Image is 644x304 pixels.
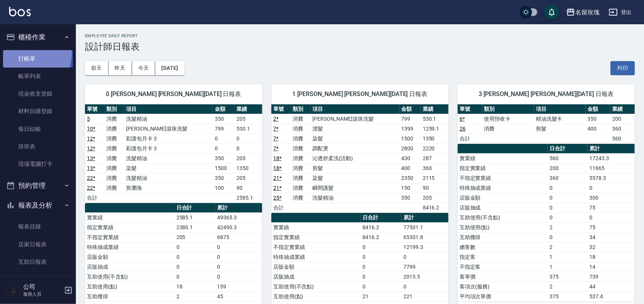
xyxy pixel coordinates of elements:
td: 染髮 [310,173,399,183]
th: 單號 [85,104,105,114]
td: 49365.3 [215,213,262,222]
td: 洗髮精油 [310,193,399,203]
td: 8416.2 [361,222,402,232]
td: 消費 [291,143,311,153]
th: 累計 [215,203,262,213]
td: 1500 [399,134,421,143]
th: 日合計 [548,144,588,154]
button: 預約管理 [3,176,73,195]
td: 0 [361,272,402,282]
td: 2220 [421,143,449,153]
table: a dense table [458,104,635,144]
td: 沁透舒柔洗(活動) [310,153,399,163]
th: 日合計 [175,203,216,213]
td: 0 [175,262,216,272]
td: 消費 [291,114,311,124]
td: 45 [215,291,262,301]
th: 項目 [124,104,213,114]
td: 2350 [399,173,421,183]
a: 互助日報表 [3,253,73,271]
td: 350 [399,193,421,203]
td: 指定實業績 [85,222,175,232]
td: 合計 [458,134,482,143]
th: 類別 [482,104,534,114]
td: 2585.1 [175,213,216,222]
th: 項目 [310,104,399,114]
button: 名留玫瑰 [563,5,603,20]
button: 前天 [85,61,109,75]
td: 消費 [291,193,311,203]
td: 0 [215,262,262,272]
td: 消費 [105,153,124,163]
td: 7799 [402,262,449,272]
td: 實業績 [458,153,548,163]
td: 0 [213,143,235,153]
td: 漂髮 [310,124,399,134]
td: 560 [610,134,635,143]
a: 帳單列表 [3,68,73,85]
td: 205 [175,232,216,242]
td: 430 [399,153,421,163]
td: 205 [421,193,449,203]
td: 2015.5 [402,272,449,282]
th: 金額 [213,104,235,114]
button: save [544,5,559,20]
td: 375 [548,291,588,301]
td: 2 [175,291,216,301]
td: 消費 [482,124,534,134]
td: 消費 [105,183,124,193]
td: 205 [235,173,262,183]
td: 調配燙 [310,143,399,153]
td: 350 [213,173,235,183]
td: 店販金額 [458,193,548,203]
td: 21 [361,291,402,301]
td: 287 [421,153,449,163]
td: 0 [361,262,402,272]
td: 消費 [291,183,311,193]
th: 累計 [402,213,449,223]
td: 560 [548,153,588,163]
td: 洗髮精油 [124,114,213,124]
th: 單號 [458,104,482,114]
td: 不指定實業績 [85,232,175,242]
button: 列印 [611,61,635,75]
td: 2585.1 [235,193,262,203]
td: 0 [548,193,588,203]
td: 75 [587,203,635,213]
td: 2380.1 [175,222,216,232]
td: 18 [587,252,635,262]
td: 染髮 [310,134,399,143]
td: 消費 [291,134,311,143]
td: 400 [586,124,610,134]
td: 互助使用(點) [271,291,361,301]
td: 2115 [421,173,449,183]
td: 消費 [291,163,311,173]
td: 1399 [399,124,421,134]
td: 客項次(服務) [458,282,548,291]
td: 42490.3 [215,222,262,232]
td: 店販金額 [85,252,175,262]
td: 1500 [213,163,235,173]
td: 34 [587,232,635,242]
td: 6875 [215,232,262,242]
td: 消費 [291,153,311,163]
th: 累計 [587,144,635,154]
td: 消費 [105,114,124,124]
td: 總客數 [458,242,548,252]
table: a dense table [85,104,262,203]
td: 店販抽成 [271,272,361,282]
td: 0 [215,242,262,252]
h3: 設計師日報表 [85,41,635,52]
td: 互助使用(不含點) [271,282,361,291]
td: 14 [587,262,635,272]
td: 不指定實業績 [271,242,361,252]
span: 1 [PERSON_NAME] [PERSON_NAME][DATE] 日報表 [280,90,439,98]
td: 0 [215,272,262,282]
td: 0 [361,252,402,262]
td: 合計 [271,203,291,213]
td: 0 [215,252,262,262]
td: 0 [587,183,635,193]
td: 2 [548,222,588,232]
a: 現場電腦打卡 [3,155,73,173]
td: 消費 [105,173,124,183]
